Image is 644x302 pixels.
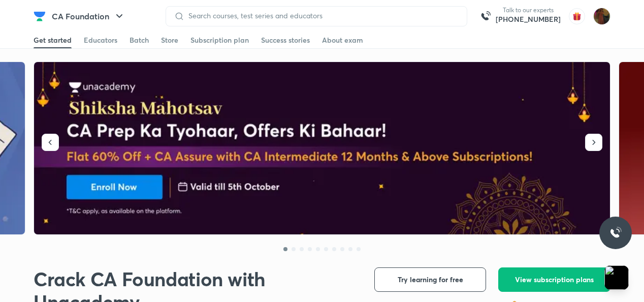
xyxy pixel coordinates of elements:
[161,32,178,48] a: Store
[498,267,610,292] button: View subscription plans
[515,275,594,285] span: View subscription plans
[261,32,310,48] a: Success stories
[496,6,561,14] p: Talk to our experts
[130,35,149,45] div: Batch
[322,32,363,48] a: About exam
[130,32,149,48] a: Batch
[34,32,72,48] a: Get started
[496,14,561,24] a: [PHONE_NUMBER]
[84,32,117,48] a: Educators
[398,275,463,285] span: Try learning for free
[190,32,249,48] a: Subscription plan
[184,12,459,20] input: Search courses, test series and educators
[46,6,132,26] button: CA Foundation
[374,267,486,292] button: Try learning for free
[34,35,72,45] div: Get started
[34,10,46,22] img: Company Logo
[609,227,622,239] img: ttu
[322,35,363,45] div: About exam
[84,35,117,45] div: Educators
[593,8,610,25] img: gungun Raj
[161,35,178,45] div: Store
[261,35,310,45] div: Success stories
[190,35,249,45] div: Subscription plan
[475,6,496,26] img: call-us
[569,8,585,24] img: avatar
